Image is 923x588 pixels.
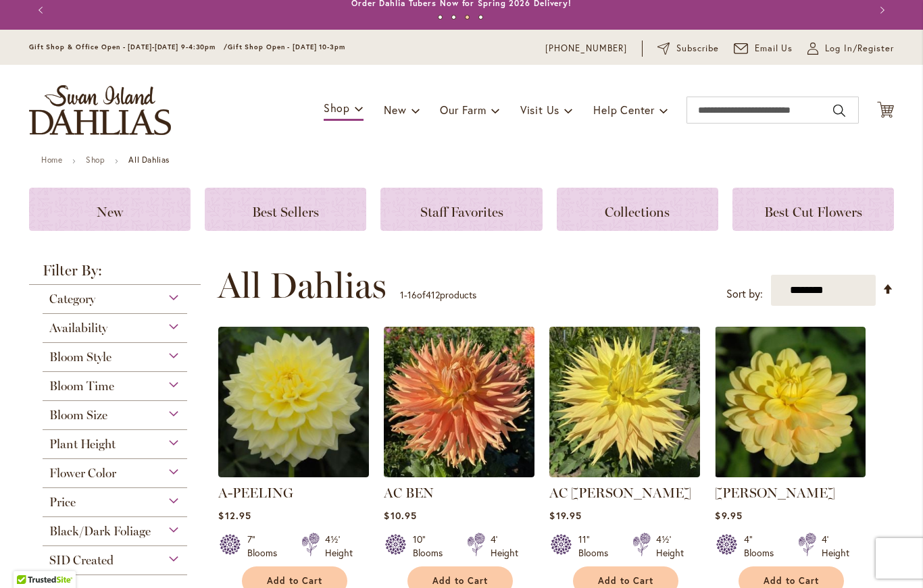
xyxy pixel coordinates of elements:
[49,466,116,481] span: Flower Color
[440,103,486,117] span: Our Farm
[676,42,719,55] span: Subscribe
[218,327,369,477] img: A-Peeling
[384,485,434,501] a: AC BEN
[380,188,542,231] a: Staff Favorites
[549,485,691,501] a: AC [PERSON_NAME]
[384,509,416,522] span: $10.95
[324,101,350,115] span: Shop
[49,292,95,306] span: Category
[715,327,866,477] img: AHOY MATEY
[807,42,894,55] a: Log In/Register
[413,533,451,560] div: 10" Blooms
[432,575,488,587] span: Add to Cart
[825,42,894,55] span: Log In/Register
[49,495,76,510] span: Price
[29,263,201,285] strong: Filter By:
[86,155,105,165] a: Shop
[755,42,793,55] span: Email Us
[657,42,719,55] a: Subscribe
[557,188,718,231] a: Collections
[128,155,170,165] strong: All Dahlias
[252,204,319,220] span: Best Sellers
[49,553,114,568] span: SID Created
[218,467,369,480] a: A-Peeling
[218,265,386,306] span: All Dahlias
[451,15,456,20] button: 2 of 4
[41,155,62,165] a: Home
[715,467,866,480] a: AHOY MATEY
[49,524,151,539] span: Black/Dark Foliage
[247,533,285,560] div: 7" Blooms
[598,575,653,587] span: Add to Cart
[228,43,345,51] span: Gift Shop Open - [DATE] 10-3pm
[545,42,627,55] a: [PHONE_NUMBER]
[593,103,655,117] span: Help Center
[715,485,835,501] a: [PERSON_NAME]
[744,533,782,560] div: 4" Blooms
[426,288,440,301] span: 412
[29,85,171,135] a: store logo
[520,103,559,117] span: Visit Us
[822,533,849,560] div: 4' Height
[218,485,293,501] a: A-PEELING
[400,288,404,301] span: 1
[407,288,417,301] span: 16
[10,540,48,578] iframe: Launch Accessibility Center
[384,103,406,117] span: New
[218,509,251,522] span: $12.95
[205,188,366,231] a: Best Sellers
[491,533,518,560] div: 4' Height
[549,327,700,477] img: AC Jeri
[325,533,353,560] div: 4½' Height
[656,533,684,560] div: 4½' Height
[384,467,534,480] a: AC BEN
[478,15,483,20] button: 4 of 4
[97,204,123,220] span: New
[49,437,116,452] span: Plant Height
[49,379,114,394] span: Bloom Time
[49,408,107,423] span: Bloom Size
[384,327,534,477] img: AC BEN
[465,15,470,20] button: 3 of 4
[420,204,503,220] span: Staff Favorites
[764,204,862,220] span: Best Cut Flowers
[49,321,107,336] span: Availability
[578,533,616,560] div: 11" Blooms
[29,43,228,51] span: Gift Shop & Office Open - [DATE]-[DATE] 9-4:30pm /
[715,509,742,522] span: $9.95
[726,282,763,306] label: Sort by:
[734,42,793,55] a: Email Us
[49,350,111,365] span: Bloom Style
[400,284,476,306] p: - of products
[732,188,894,231] a: Best Cut Flowers
[549,467,700,480] a: AC Jeri
[29,188,191,231] a: New
[605,204,670,220] span: Collections
[267,575,322,587] span: Add to Cart
[549,509,581,522] span: $19.95
[764,575,819,587] span: Add to Cart
[438,15,443,20] button: 1 of 4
